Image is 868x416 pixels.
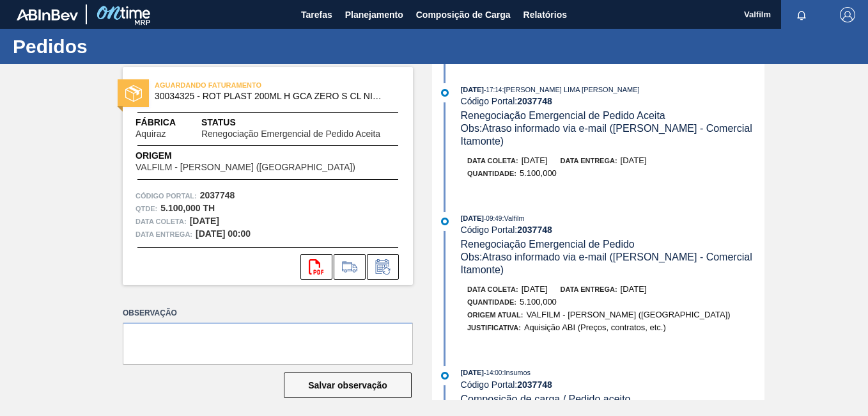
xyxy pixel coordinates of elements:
span: Data coleta: [467,285,518,293]
span: Composicão de carga / Pedido aceito [461,394,631,404]
span: Origem [136,149,392,163]
span: Renegociação Emergencial de Pedido [461,239,635,250]
span: Tarefas [301,7,332,22]
span: : Insumos [502,369,531,376]
button: Notificações [781,6,822,24]
strong: 2037748 [200,190,235,200]
span: Data entrega: [136,228,192,241]
span: Data coleta: [467,157,518,164]
div: Ir para Composição de Carga [334,254,366,280]
span: Status [201,116,400,129]
span: Renegociação Emergencial de Pedido Aceita [201,129,380,139]
span: Aquiraz [136,129,166,139]
span: Obs: Atraso informado via e-mail ([PERSON_NAME] - Comercial Itamonte) [461,252,756,275]
span: 5.100,000 [520,297,557,307]
span: Qtde : [136,202,157,215]
img: Logout [840,7,855,22]
span: Data entrega: [561,157,617,164]
img: TNhmsLtSVTkK8tSr43FrP2fwEKptu5GPRR3wAAAABJRU5ErkJggg== [17,9,78,20]
span: Composição de Carga [416,7,511,22]
span: [DATE] [461,369,484,376]
span: [DATE] [522,156,548,165]
img: atual [441,89,449,97]
div: Código Portal: [461,225,764,235]
div: Abrir arquivo PDF [300,254,332,280]
img: atual [441,218,449,225]
div: Código Portal: [461,380,764,390]
span: 30034325 - ROT PLAST 200ML H GCA ZERO S CL NIV25 [155,92,387,101]
span: VALFILM - [PERSON_NAME] ([GEOGRAPHIC_DATA]) [136,163,355,172]
span: : Valfilm [502,214,524,222]
img: status [125,85,142,102]
label: Observação [123,304,413,323]
span: [DATE] [621,156,647,165]
span: - 09:49 [484,215,502,222]
span: Quantidade : [467,170,516,177]
span: Aquisição ABI (Preços, contratos, etc.) [524,323,666,332]
strong: 2037748 [517,225,552,235]
span: Obs: Atraso informado via e-mail ([PERSON_NAME] - Comercial Itamonte) [461,123,756,147]
div: Informar alteração no pedido [367,254,399,280]
span: Relatórios [523,7,567,22]
span: Justificativa: [467,324,521,332]
div: Código Portal: [461,96,764,106]
span: : [PERSON_NAME] LIMA [PERSON_NAME] [502,86,639,93]
strong: 2037748 [517,380,552,390]
span: [DATE] [461,214,484,222]
span: Código Portal: [136,189,197,202]
span: [DATE] [461,86,484,93]
strong: [DATE] 00:00 [196,228,251,239]
button: Salvar observação [284,372,412,398]
strong: [DATE] [190,216,219,226]
span: Origem Atual: [467,311,523,319]
span: Data entrega: [561,285,617,293]
span: - 17:14 [484,86,502,93]
span: [DATE] [621,284,647,294]
img: atual [441,372,449,380]
strong: 5.100,000 TH [160,203,215,213]
span: Renegociação Emergencial de Pedido Aceita [461,110,665,121]
span: Quantidade : [467,298,516,306]
h1: Pedidos [13,39,240,54]
span: Data coleta: [136,215,187,228]
span: VALFILM - [PERSON_NAME] ([GEOGRAPHIC_DATA]) [526,310,730,319]
span: [DATE] [522,284,548,294]
span: Planejamento [345,7,403,22]
span: - 14:00 [484,369,502,376]
strong: 2037748 [517,96,552,106]
span: 5.100,000 [520,168,557,178]
span: AGUARDANDO FATURAMENTO [155,79,334,92]
span: Fábrica [136,116,201,129]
